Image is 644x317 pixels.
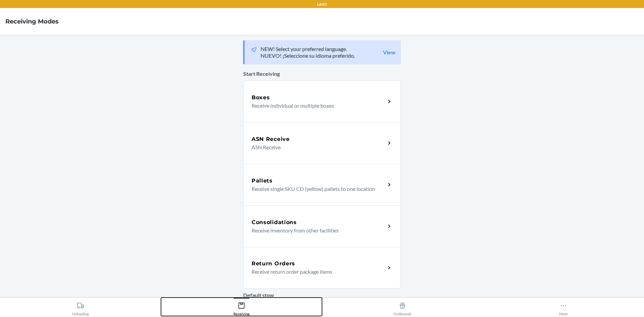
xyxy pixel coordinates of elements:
[252,218,297,226] h5: Consolidations
[243,205,401,247] a: ConsolidationsReceive inventory from other facilities
[252,143,380,151] p: ASN Receive
[559,299,568,316] div: More
[243,291,401,299] p: Default stow
[252,185,380,193] p: Receive single SKU CD (yellow) pallets to one location
[261,46,355,52] p: NEW! Select your preferred language.
[252,94,270,102] h5: Boxes
[161,298,322,316] button: Receiving
[317,1,327,7] p: LAX1
[393,299,412,316] div: Outbounds
[5,17,59,26] h4: Receiving Modes
[233,299,250,316] div: Receiving
[483,298,644,316] button: More
[252,260,295,268] h5: Return Orders
[243,81,401,122] a: BoxesReceive individual or multiple boxes
[261,52,355,59] p: NUEVO! ¡Seleccione su idioma preferido.
[322,298,483,316] button: Outbounds
[252,102,380,110] p: Receive individual or multiple boxes
[72,299,89,316] div: Unloading
[383,49,395,56] a: View
[252,226,380,234] p: Receive inventory from other facilities
[243,122,401,164] a: ASN ReceiveASN Receive
[243,70,401,78] p: Start Receiving
[243,247,401,288] a: Return OrdersReceive return order package items
[252,135,290,143] h5: ASN Receive
[252,177,273,185] h5: Pallets
[243,164,401,205] a: PalletsReceive single SKU CD (yellow) pallets to one location
[252,268,380,276] p: Receive return order package items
